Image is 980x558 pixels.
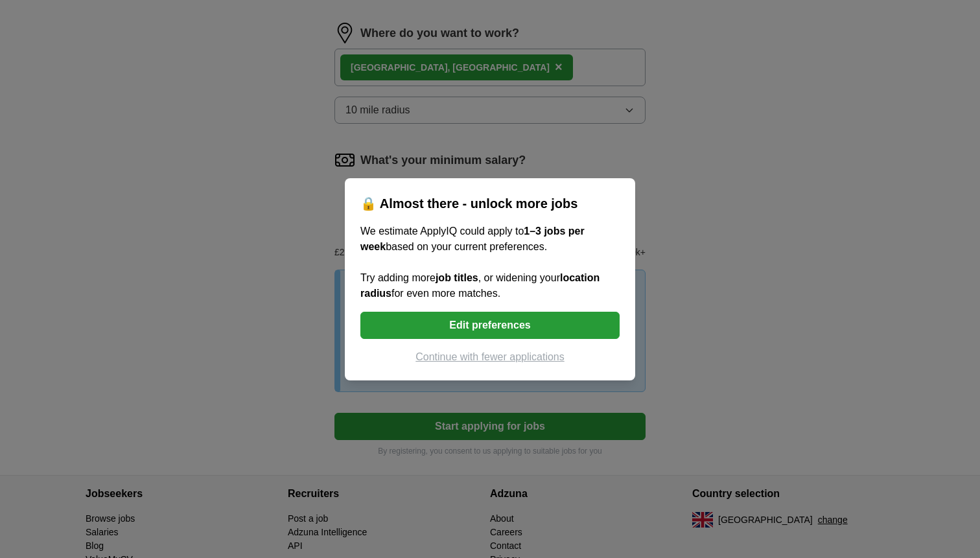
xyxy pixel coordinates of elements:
b: location radius [360,272,600,299]
button: Continue with fewer applications [360,349,620,365]
button: Edit preferences [360,312,620,339]
span: We estimate ApplyIQ could apply to based on your current preferences. Try adding more , or wideni... [360,226,600,299]
b: job titles [436,272,478,283]
span: 🔒 Almost there - unlock more jobs [360,196,577,211]
b: 1–3 jobs per week [360,226,585,252]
